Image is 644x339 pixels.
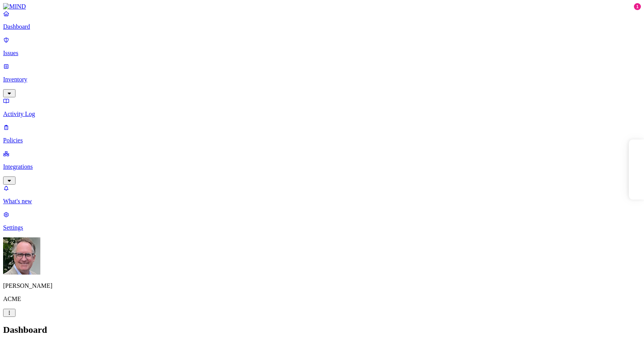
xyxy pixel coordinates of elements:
img: Greg Stolhand [3,237,40,275]
p: Integrations [3,163,641,170]
h2: Dashboard [3,325,641,335]
p: Activity Log [3,111,641,118]
a: Policies [3,124,641,144]
img: MIND [3,3,26,10]
p: Dashboard [3,23,641,30]
a: Settings [3,211,641,231]
p: [PERSON_NAME] [3,282,641,289]
p: Policies [3,137,641,144]
p: ACME [3,296,641,303]
a: Inventory [3,63,641,96]
a: Issues [3,36,641,57]
p: What's new [3,198,641,205]
a: Integrations [3,150,641,183]
p: Inventory [3,76,641,83]
div: 1 [634,3,641,10]
a: Dashboard [3,10,641,30]
a: What's new [3,185,641,205]
p: Issues [3,50,641,57]
a: Activity Log [3,97,641,118]
p: Settings [3,224,641,231]
a: MIND [3,3,641,10]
